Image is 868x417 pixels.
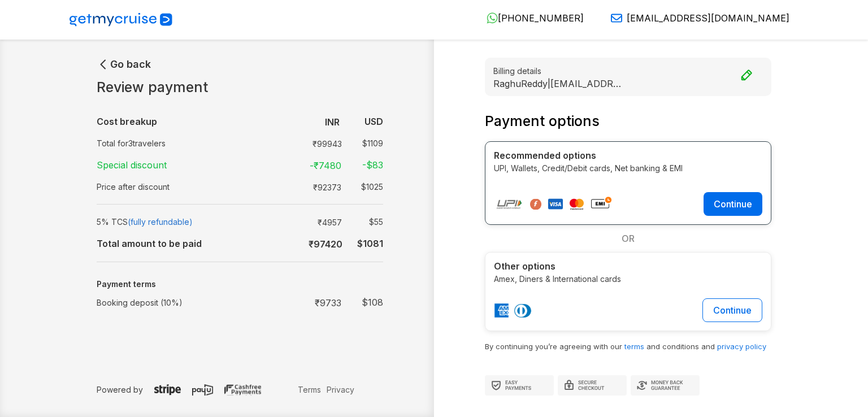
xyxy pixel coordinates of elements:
strong: ₹ 9733 [315,297,341,309]
a: [EMAIL_ADDRESS][DOMAIN_NAME] [602,12,789,24]
a: [PHONE_NUMBER] [478,12,584,24]
img: payu [192,384,213,396]
strong: Special discount [97,159,167,171]
h4: Other options [494,261,762,272]
td: $ 55 [346,214,383,230]
b: INR [325,116,340,128]
img: cashfree [224,384,261,396]
td: : [283,110,289,133]
td: : [283,291,289,314]
td: : [283,211,289,232]
b: $ 1081 [357,238,383,249]
h5: Payment terms [97,280,383,289]
h4: Recommended options [494,150,762,161]
p: Amex, Diners & International cards [494,273,762,285]
a: Privacy [324,384,357,396]
td: $ 1109 [346,135,383,151]
button: Continue [704,192,762,216]
p: Powered by [97,384,295,396]
td: : [283,133,289,154]
button: Continue [702,298,762,322]
span: [PHONE_NUMBER] [498,12,584,24]
img: Email [611,12,622,24]
td: : [283,176,289,197]
td: $ 1025 [346,179,383,195]
img: WhatsApp [487,12,498,24]
div: OR [485,225,771,252]
td: Price after discount [97,176,283,197]
small: Billing details [493,65,763,77]
span: (fully refundable) [128,217,193,227]
span: [EMAIL_ADDRESS][DOMAIN_NAME] [627,12,789,24]
b: USD [364,116,383,127]
strong: $ 108 [362,297,383,308]
p: UPI, Wallets, Credit/Debit cards, Net banking & EMI [494,162,762,174]
h3: Payment options [485,113,771,130]
h1: Review payment [97,79,383,96]
a: terms [624,342,644,351]
a: privacy policy [717,342,766,351]
td: : [283,154,289,176]
img: stripe [154,384,181,396]
b: ₹ 97420 [309,238,342,250]
td: ₹ 99943 [305,135,346,151]
strong: -₹ 7480 [310,160,341,171]
td: Total for 3 travelers [97,133,283,154]
td: Booking deposit (10%) [97,291,283,314]
strong: -$ 83 [362,159,383,171]
b: Total amount to be paid [97,238,202,249]
b: Cost breakup [97,116,157,127]
button: Go back [97,58,151,71]
td: : [283,232,289,255]
td: ₹ 4957 [305,214,346,230]
a: Terms [295,384,324,396]
p: RaghuReddy | [EMAIL_ADDRESS][DOMAIN_NAME] [493,78,623,89]
td: ₹ 92373 [305,179,346,195]
td: 5% TCS [97,211,283,232]
p: By continuing you’re agreeing with our and conditions and [485,340,771,353]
